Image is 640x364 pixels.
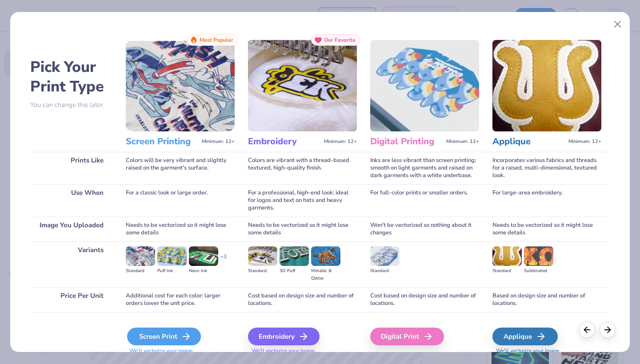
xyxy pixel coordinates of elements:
div: For full-color prints or smaller orders. [370,184,479,217]
div: Applique [492,328,558,345]
img: Standard [370,246,400,266]
div: Use When [30,184,112,217]
h2: Pick Your Print Type [30,57,112,96]
div: Cost based on design size and number of locations. [248,287,357,312]
span: We'll vectorize your image. [248,347,357,355]
div: Standard [370,267,400,275]
img: Digital Printing [370,40,479,131]
span: Most Popular [200,37,233,43]
div: Price Per Unit [30,287,112,312]
img: 3D Puff [280,246,309,266]
h3: Screen Printing [126,136,198,147]
div: Embroidery [248,328,320,345]
img: Metallic & Glitter [311,246,340,266]
img: Neon Ink [189,246,218,266]
span: Minimum: 12+ [446,138,479,145]
div: Puff Ink [157,267,187,275]
div: Screen Print [127,328,201,345]
div: Sublimated [524,267,553,275]
div: Won't be vectorized so nothing about it changes [370,217,479,241]
span: We'll vectorize your image. [492,347,601,355]
img: Sublimated [524,246,553,266]
div: Standard [126,267,155,275]
span: Our Favorite [324,37,356,43]
h3: Applique [492,136,565,147]
div: + 3 [220,253,227,268]
div: Cost based on design size and number of locations. [370,287,479,312]
img: Screen Printing [126,40,235,131]
img: Embroidery [248,40,357,131]
img: Puff Ink [157,246,187,266]
div: Based on design size and number of locations. [492,287,601,312]
h3: Embroidery [248,136,320,147]
p: You can change this later. [30,101,112,109]
div: Needs to be vectorized so it might lose some details [126,217,235,241]
div: 3D Puff [280,267,309,275]
div: Standard [492,267,522,275]
span: Minimum: 12+ [202,138,235,145]
div: Needs to be vectorized so it might lose some details [248,217,357,241]
div: Inks are less vibrant than screen printing; smooth on light garments and raised on dark garments ... [370,152,479,184]
div: Needs to be vectorized so it might lose some details [492,217,601,241]
div: Neon Ink [189,267,218,275]
span: Minimum: 12+ [568,138,601,145]
span: Minimum: 12+ [324,138,357,145]
div: Metallic & Glitter [311,267,340,282]
span: We'll vectorize your image. [126,347,235,355]
div: Colors will be very vibrant and slightly raised on the garment's surface. [126,152,235,184]
div: Additional cost for each color; larger orders lower the unit price. [126,287,235,312]
img: Standard [126,246,155,266]
div: Digital Print [370,328,444,345]
img: Standard [492,246,522,266]
div: Image You Uploaded [30,217,112,241]
button: Close [609,16,626,33]
div: Variants [30,241,112,287]
div: For large-area embroidery. [492,184,601,217]
img: Applique [492,40,601,131]
div: Standard [248,267,277,275]
h3: Digital Printing [370,136,443,147]
div: Prints Like [30,152,112,184]
div: For a classic look or large order. [126,184,235,217]
div: For a professional, high-end look; ideal for logos and text on hats and heavy garments. [248,184,357,217]
div: Colors are vibrant with a thread-based textured, high-quality finish. [248,152,357,184]
img: Standard [248,246,277,266]
div: Incorporates various fabrics and threads for a raised, multi-dimensional, textured look. [492,152,601,184]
